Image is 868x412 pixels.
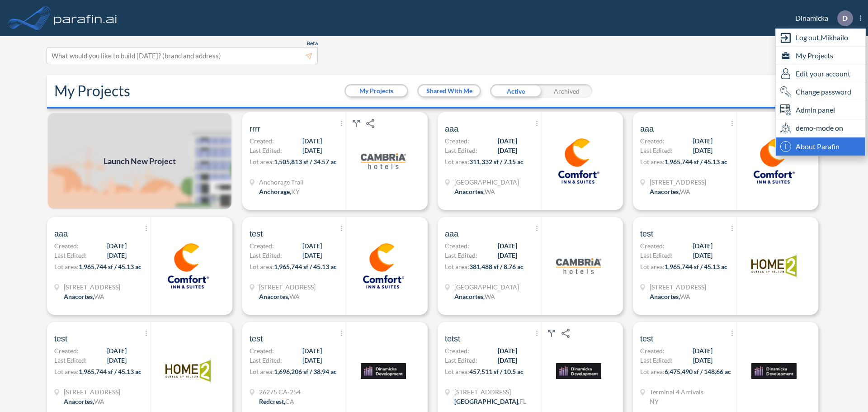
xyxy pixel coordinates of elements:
span: WA [289,293,300,300]
span: Lot area: [250,158,274,166]
img: logo [361,348,406,393]
span: 6,475,490 sf / 148.66 ac [665,368,731,375]
div: Redcrest, CA [259,397,294,406]
img: logo [556,348,601,393]
div: Lake Buena Vista, FL [454,397,526,406]
span: Last Edited: [54,251,87,260]
span: test [640,228,653,239]
span: Launch New Project [104,155,176,167]
div: Dinamicka [782,10,861,26]
span: Anacortes , [454,293,485,300]
span: [DATE] [107,346,127,355]
span: Lot area: [54,368,79,375]
span: Created: [640,346,665,355]
div: Anacortes, WA [64,397,104,406]
span: [DATE] [498,355,517,365]
img: logo [556,243,601,289]
div: NY [650,397,659,406]
span: 5614 Ferry Terminal Rd [259,282,316,292]
span: 1,965,744 sf / 45.13 ac [274,263,337,270]
span: Anacortes , [64,398,94,405]
span: demo-mode on [796,123,843,133]
span: Lot area: [54,263,79,270]
img: logo [165,243,211,289]
span: Lot area: [445,158,469,166]
span: WA [485,293,495,300]
p: D [842,14,848,22]
span: Edit your account [796,68,850,79]
span: Created: [250,136,274,146]
span: WA [485,188,495,195]
div: Active [490,84,541,98]
span: Last Edited: [250,251,282,260]
span: Redcrest , [259,398,285,405]
span: Change password [796,86,851,97]
span: i [780,141,791,152]
span: KY [291,188,300,195]
div: Anacortes, WA [650,292,690,301]
div: About Parafin [776,137,865,156]
span: My Projects [796,50,833,61]
span: Lot area: [250,263,274,270]
img: logo [361,138,406,184]
span: Created: [54,241,79,251]
span: Created: [640,136,665,146]
span: [DATE] [302,146,322,155]
span: Anacortes , [650,188,680,195]
span: Anchorage Trail [259,177,304,187]
span: Lot area: [640,263,665,270]
span: test [54,333,67,344]
span: 1,965,744 sf / 45.13 ac [79,368,142,375]
span: [DATE] [693,136,712,146]
span: Created: [445,241,469,251]
span: Lot area: [640,368,665,375]
span: Last Edited: [445,355,477,365]
span: WA [94,293,104,300]
span: 5614 Ferry Terminal Rd [650,177,706,187]
span: [DATE] [302,355,322,365]
span: WA [680,293,690,300]
span: 5614 Ferry Terminal Rd [650,282,706,292]
div: Change password [776,83,865,101]
span: aaa [445,123,458,134]
span: Last Edited: [445,251,477,260]
span: 5614 Ferry Terminal Rd [64,387,120,397]
span: Created: [640,241,665,251]
img: add [47,112,232,210]
span: aaa [54,228,68,239]
span: 26275 CA-254 [259,387,301,397]
span: Anacortes Ferry Terminal [454,282,519,292]
span: aaa [640,123,654,134]
span: [DATE] [302,346,322,355]
span: Anacortes , [259,293,289,300]
a: Launch New Project [47,112,232,210]
span: test [640,333,653,344]
span: Last Edited: [640,355,673,365]
span: [DATE] [693,355,712,365]
button: My Projects [346,85,407,96]
span: Last Edited: [54,355,87,365]
div: Admin panel [776,101,865,119]
span: [DATE] [693,251,712,260]
span: 457,511 sf / 10.5 ac [469,368,524,375]
span: Anacortes , [650,293,680,300]
div: My Projects [776,47,865,65]
span: [DATE] [302,251,322,260]
span: Beta [307,40,318,47]
span: [DATE] [693,146,712,155]
span: [DATE] [498,346,517,355]
img: logo [52,9,119,27]
span: WA [94,398,104,405]
span: aaa [445,228,458,239]
span: 1,696,206 sf / 38.94 ac [274,368,337,375]
span: Lot area: [445,368,469,375]
img: logo [751,243,797,289]
span: Terminal 4 Arrivals [650,387,703,397]
span: Created: [250,346,274,355]
span: 1,965,744 sf / 45.13 ac [79,263,142,270]
span: NY [650,398,659,405]
span: 4401 Floridian Way [454,387,526,397]
span: 5614 Ferry Terminal Rd [64,282,120,292]
span: CA [285,398,294,405]
span: [DATE] [693,346,712,355]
